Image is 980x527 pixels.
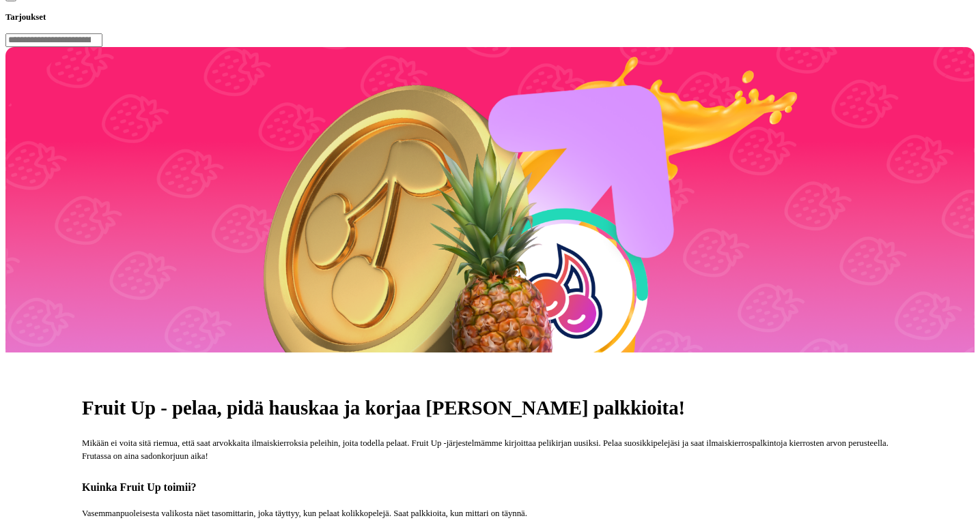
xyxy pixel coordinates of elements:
[5,33,102,47] input: Search
[82,481,898,494] h4: Kuinka Fruit Up toimii?
[82,507,898,520] p: Vasemmanpuoleisesta valikosta näet tasomittarin, joka täyttyy, kun pelaat kolikkopelejä. Saat pal...
[82,396,898,420] h1: Fruit Up - pelaa, pidä hauskaa ja korjaa [PERSON_NAME] palkkioita!
[82,437,898,463] p: Mikään ei voita sitä riemua, että saat arvokkaita ilmaiskierroksia peleihin, joita todella pelaat...
[5,11,975,24] h3: Tarjoukset
[5,47,975,352] img: Fruit Up, poimi ilmaiskierroksia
